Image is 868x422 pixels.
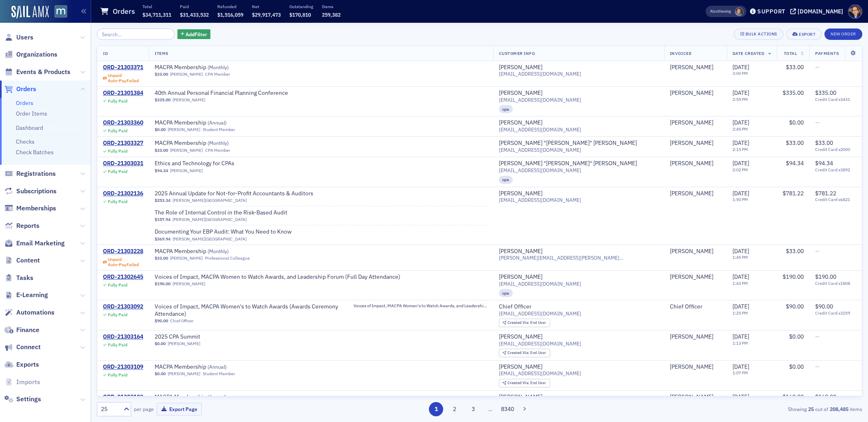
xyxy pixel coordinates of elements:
span: $369.94 [155,236,171,242]
button: Export Page [157,403,202,415]
span: Registrations [16,169,56,178]
div: Fully Paid [108,199,127,204]
span: $170,810 [289,11,311,18]
a: Checks [16,138,35,145]
a: ORD-21303360 [103,119,143,127]
div: [PERSON_NAME] "[PERSON_NAME]" [PERSON_NAME] [499,140,637,147]
div: ORD-21303031 [103,160,143,167]
a: ORD-21303228 [103,248,143,255]
span: Created Via : [507,320,530,325]
span: $190.00 [783,273,804,280]
span: Total [784,50,797,56]
a: [PERSON_NAME] [499,64,542,71]
a: Subscriptions [4,187,57,196]
a: [PERSON_NAME] [670,90,713,97]
span: Greta Kessler [670,248,721,255]
span: Tasks [16,273,33,282]
div: Fully Paid [108,98,127,104]
span: $190.00 [155,281,171,286]
span: [DATE] [732,247,749,255]
a: MACPA Membership (Monthly) [155,248,257,255]
div: [PERSON_NAME] [499,119,542,127]
a: [PERSON_NAME][GEOGRAPHIC_DATA] [173,236,247,242]
div: Fully Paid [108,282,127,288]
span: Credit Card x1808 [815,281,856,286]
span: Connect [16,343,41,352]
span: [DATE] [732,303,749,310]
a: Connect [4,343,41,352]
span: $33.00 [815,139,833,146]
span: $157.94 [155,217,171,222]
a: ORD-21301384 [103,90,143,97]
p: Items [322,4,341,9]
span: [EMAIL_ADDRESS][DOMAIN_NAME] [499,147,581,153]
div: cpa [499,176,513,184]
span: Sayakoyoshie Koga [670,119,721,127]
span: The Role of Internal Control in the Risk-Based Audit [155,209,287,216]
span: MACPA Membership [155,119,257,127]
button: [DOMAIN_NAME] [790,9,846,14]
a: Users [4,33,33,42]
time: 2:55 PM [732,96,748,102]
button: Export [786,28,822,40]
button: 3 [466,402,480,416]
input: Search… [97,28,175,40]
div: Auto-Pay Failed [108,262,139,267]
span: $33.00 [786,63,804,71]
a: Check Batches [16,149,54,156]
span: $781.22 [815,190,836,197]
a: Chief Officer [670,303,702,310]
span: ( Monthly ) [208,248,229,254]
span: $33.00 [155,148,168,153]
a: ORD-21303092 [103,303,143,310]
button: New Order [824,28,862,40]
div: [PERSON_NAME] [499,333,542,341]
div: cpa [499,289,513,297]
a: Events & Products [4,68,70,77]
a: Finance [4,326,39,335]
span: Memberships [16,204,56,213]
span: MACPA Membership [155,140,257,147]
p: Refunded [217,4,243,9]
a: Email Marketing [4,239,65,248]
span: $33.00 [155,256,168,261]
span: [EMAIL_ADDRESS][DOMAIN_NAME] [499,97,581,103]
a: [PERSON_NAME] [670,190,713,197]
button: 8340 [500,402,514,416]
a: [PERSON_NAME] [170,168,203,173]
span: $90.00 [815,303,833,310]
a: [PERSON_NAME] [670,248,713,255]
span: Orders [16,85,36,94]
a: [PERSON_NAME] [168,127,200,132]
div: ORD-21303327 [103,140,143,147]
a: ORD-21303371 [103,64,143,71]
span: Invoicee [670,50,691,56]
span: Carol Witt [670,273,721,281]
a: ORD-21302645 [103,273,143,281]
span: E-Learning [16,291,48,300]
a: [PERSON_NAME] [499,248,542,255]
a: [PERSON_NAME] [499,190,542,197]
div: Unpaid [108,73,139,83]
a: Settings [4,395,41,404]
a: [PERSON_NAME] [670,273,713,281]
a: MACPA Membership (Annual) [155,119,257,127]
a: [PERSON_NAME] [499,273,542,281]
a: 40th Annual Personal Financial Planning Conference [155,90,288,97]
span: Subscriptions [16,187,57,196]
div: Bulk Actions [746,32,777,36]
label: per page [134,405,154,413]
a: [PERSON_NAME] [670,363,713,371]
span: MACPA Membership [155,64,257,71]
div: [PERSON_NAME] [499,394,542,401]
span: $94.34 [155,168,168,173]
span: MACPA Membership [155,394,257,401]
div: [PERSON_NAME] [670,333,713,341]
span: Chief Officer [670,303,721,310]
span: Jeff Kahn [670,160,721,167]
span: $90.00 [155,318,168,324]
